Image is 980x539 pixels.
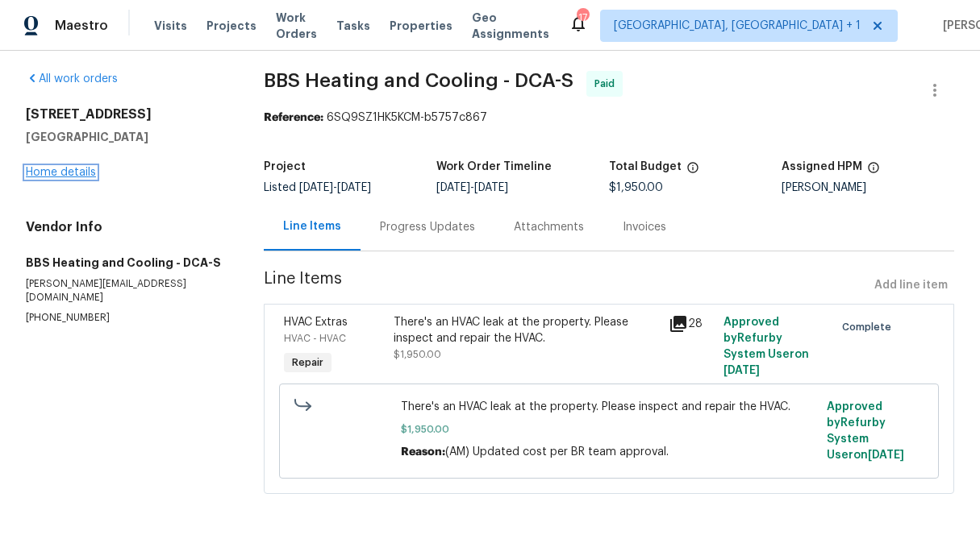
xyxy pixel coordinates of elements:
[26,277,225,305] p: [PERSON_NAME][EMAIL_ADDRESS][DOMAIN_NAME]
[264,71,573,90] span: BBS Heating and Cooling - DCA-S
[474,182,508,193] span: [DATE]
[206,18,256,34] span: Projects
[26,73,118,85] a: All work orders
[436,161,552,172] h5: Work Order Timeline
[827,401,904,461] span: Approved by Refurby System User on
[669,314,714,334] div: 28
[264,182,371,193] span: Listed
[724,317,809,376] span: Approved by Refurby System User on
[868,450,904,461] span: [DATE]
[26,167,96,178] a: Home details
[436,182,470,193] span: [DATE]
[609,182,663,193] span: $1,950.00
[782,161,862,172] h5: Assigned HPM
[782,182,954,193] div: [PERSON_NAME]
[299,182,333,193] span: [DATE]
[445,446,669,458] span: (AM) Updated cost per BR team approval.
[436,182,508,193] span: -
[55,18,108,34] span: Maestro
[26,311,225,325] p: [PHONE_NUMBER]
[26,129,225,145] h5: [GEOGRAPHIC_DATA]
[609,161,682,172] h5: Total Budget
[284,317,348,328] span: HVAC Extras
[394,350,441,359] span: $1,950.00
[154,18,187,34] span: Visits
[264,112,323,123] b: Reference:
[26,106,225,122] h2: [STREET_ADDRESS]
[867,161,880,182] span: The hpm assigned to this work order.
[264,110,954,126] div: 6SQ9SZ1HK5KCM-b5757c867
[283,218,341,234] div: Line Items
[401,399,817,415] span: There's an HVAC leak at the property. Please inspect and repair the HVAC.
[614,18,861,34] span: [GEOGRAPHIC_DATA], [GEOGRAPHIC_DATA] + 1
[26,255,225,271] h5: BBS Heating and Cooling - DCA-S
[686,161,699,182] span: The total cost of line items that have been proposed by Opendoor. This sum includes line items th...
[286,354,330,371] span: Repair
[337,182,371,193] span: [DATE]
[276,10,317,42] span: Work Orders
[394,314,659,346] div: There's an HVAC leak at the property. Please inspect and repair the HVAC.
[264,161,306,172] h5: Project
[623,219,666,235] div: Invoices
[284,334,346,343] span: HVAC - HVAC
[401,446,445,458] span: Reason:
[724,365,760,376] span: [DATE]
[26,219,225,235] h4: Vendor Info
[842,319,898,335] span: Complete
[577,10,588,26] div: 17
[380,219,475,235] div: Progress Updates
[401,421,817,437] span: $1,950.00
[264,271,868,301] span: Line Items
[299,182,371,193] span: -
[390,18,452,34] span: Properties
[336,20,370,31] span: Tasks
[594,76,621,92] span: Paid
[472,10,549,42] span: Geo Assignments
[514,219,584,235] div: Attachments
